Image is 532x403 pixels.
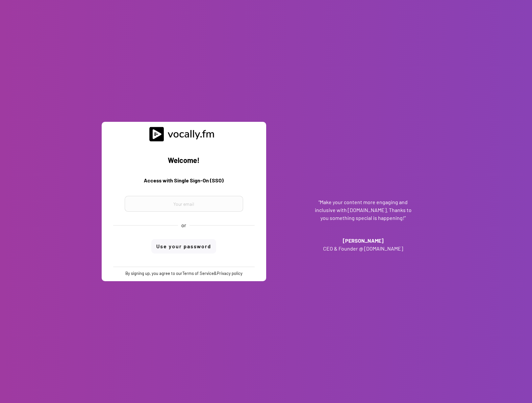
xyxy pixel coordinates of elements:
[314,198,413,222] h3: “Make your content more engaging and inclusive with [DOMAIN_NAME]. Thanks to you something specia...
[151,239,216,254] button: Use your password
[107,155,261,167] h2: Welcome!
[125,196,243,212] input: Your email
[182,271,214,276] a: Terms of Service
[217,271,242,276] a: Privacy policy
[314,245,413,253] h3: CEO & Founder @ [DOMAIN_NAME]
[347,150,380,183] img: yH5BAEAAAAALAAAAAABAAEAAAIBRAA7
[149,127,218,142] img: vocally%20logo.svg
[107,176,261,188] h3: Access with Single Sign-On (SSO)
[125,270,242,276] div: By signing up, you agree to our &
[314,237,413,245] h3: [PERSON_NAME]
[181,222,186,229] div: or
